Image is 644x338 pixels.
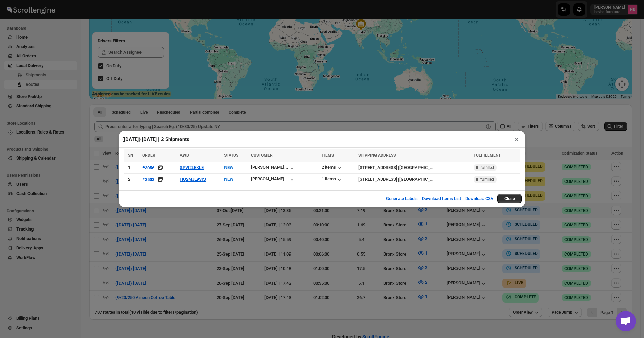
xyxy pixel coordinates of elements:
[358,153,396,158] span: SHIPPING ADDRESS
[322,176,343,183] button: 1 items
[358,164,470,171] div: |
[251,153,273,158] span: CUSTOMER
[224,165,233,170] span: NEW
[358,176,398,183] div: [STREET_ADDRESS]
[461,192,497,206] button: Download CSV
[497,194,522,203] button: Close
[399,176,433,183] div: [GEOGRAPHIC_DATA]
[322,153,334,158] span: ITEMS
[142,164,154,171] button: #3056
[142,176,154,183] button: #3503
[251,165,295,171] button: [PERSON_NAME]...
[122,136,189,143] h2: ([DATE]) [DATE] | 2 Shipments
[224,177,233,182] span: NEW
[382,192,422,206] button: Generate Labels
[128,153,133,158] span: SN
[616,311,636,331] div: Open chat
[358,164,398,171] div: [STREET_ADDRESS]
[358,176,470,183] div: |
[142,165,154,170] div: #3056
[124,174,140,186] td: 2
[399,164,433,171] div: [GEOGRAPHIC_DATA]
[180,165,204,170] button: SPVI2LEKLE
[322,165,343,171] button: 2 items
[224,153,238,158] span: STATUS
[251,176,288,182] div: [PERSON_NAME]...
[251,165,288,170] div: [PERSON_NAME]...
[512,135,522,144] button: ×
[251,176,295,183] button: [PERSON_NAME]...
[180,153,189,158] span: AWB
[418,192,465,206] button: Download Items List
[180,177,206,182] button: HQ2MJE9SIS
[474,153,501,158] span: FULFILLMENT
[480,165,494,170] span: fulfilled
[142,177,154,182] div: #3503
[142,153,155,158] span: ORDER
[480,177,494,182] span: fulfilled
[124,162,140,174] td: 1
